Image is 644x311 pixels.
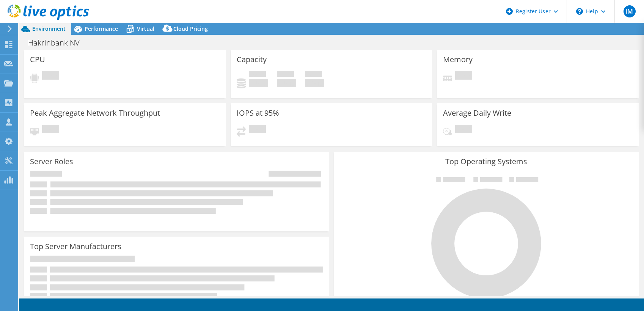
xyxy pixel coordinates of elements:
span: Free [277,71,294,79]
h3: Memory [443,55,473,64]
h3: CPU [30,55,45,64]
h4: 0 GiB [277,79,296,87]
h3: Average Daily Write [443,109,511,117]
span: Virtual [137,25,154,32]
span: Used [249,71,266,79]
h1: Hakrinbank NV [25,39,91,47]
h4: 0 GiB [249,79,268,87]
span: Pending [42,71,59,82]
span: Pending [455,125,472,135]
h3: Top Server Manufacturers [30,242,121,251]
svg: \n [576,8,583,15]
h3: Server Roles [30,157,73,166]
span: Pending [42,125,59,135]
span: Cloud Pricing [173,25,208,32]
h3: Peak Aggregate Network Throughput [30,109,160,117]
span: Pending [249,125,266,135]
h4: 0 GiB [305,79,324,87]
h3: IOPS at 95% [237,109,279,117]
h3: Capacity [237,55,267,64]
span: Environment [32,25,66,32]
span: Performance [85,25,118,32]
span: Pending [455,71,472,82]
span: Total [305,71,322,79]
span: IM [624,5,636,17]
h3: Top Operating Systems [340,157,633,166]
